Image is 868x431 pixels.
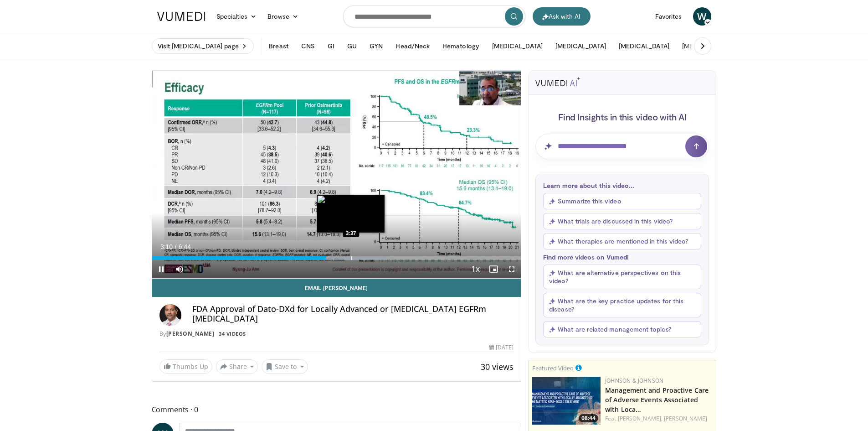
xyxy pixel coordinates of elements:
[535,134,709,159] input: Question for AI
[262,7,304,26] a: Browse
[484,260,503,278] button: Enable picture-in-picture mode
[618,415,663,422] a: [PERSON_NAME],
[466,260,484,278] button: Playback Rate
[152,279,521,297] a: Email [PERSON_NAME]
[390,37,435,55] button: Head/Neck
[216,359,258,374] button: Share
[481,361,514,372] span: 30 views
[605,415,712,423] div: Feat.
[152,256,521,260] div: Progress Bar
[322,37,340,55] button: GI
[489,343,514,352] div: [DATE]
[533,7,591,26] button: Ask with AI
[650,7,688,26] a: Favorites
[263,37,293,55] button: Breast
[543,265,701,289] button: What are alternative perspectives on this video?
[179,243,191,250] span: 6:44
[437,37,485,55] button: Hematology
[216,330,249,338] a: 34 Videos
[535,111,709,123] h4: Find Insights in this video with AI
[605,386,709,414] a: Management and Proactive Care of Adverse Events Associated with Loca…
[579,414,598,422] span: 08:44
[152,71,521,279] video-js: Video Player
[211,7,262,26] a: Specialties
[543,233,701,249] button: What therapies are mentioned in this video?
[157,12,205,21] img: VuMedi Logo
[543,321,701,338] button: What are related management topics?
[160,243,173,250] span: 3:10
[543,182,701,189] p: Learn more about this video...
[543,253,701,261] p: Find more videos on Vumedi
[487,37,548,55] button: [MEDICAL_DATA]
[159,359,212,374] a: Thumbs Up
[192,304,514,324] h4: FDA Approval of Dato-DXd for Locally Advanced or [MEDICAL_DATA] EGFRm [MEDICAL_DATA]
[159,330,514,338] div: By
[532,377,601,425] a: 08:44
[343,5,525,27] input: Search topics, interventions
[543,293,701,317] button: What are the key practice updates for this disease?
[159,304,181,326] img: Avatar
[364,37,388,55] button: GYN
[152,260,170,278] button: Pause
[605,377,663,384] a: Johnson & Johnson
[152,38,254,54] a: Visit [MEDICAL_DATA] page
[543,193,701,209] button: Summarize this video
[296,37,320,55] button: CNS
[543,213,701,229] button: What trials are discussed in this video?
[535,77,580,86] img: vumedi-ai-logo.svg
[664,415,707,422] a: [PERSON_NAME]
[262,359,308,374] button: Save to
[342,37,362,55] button: GU
[693,7,711,26] a: W
[503,260,521,278] button: Fullscreen
[317,195,385,233] img: image.jpeg
[152,404,522,415] span: Comments 0
[613,37,675,55] button: [MEDICAL_DATA]
[166,330,215,338] a: [PERSON_NAME]
[532,377,601,425] img: da83c334-4152-4ba6-9247-1d012afa50e5.jpeg.150x105_q85_crop-smart_upscale.jpg
[175,243,177,250] span: /
[532,364,574,372] small: Featured Video
[170,260,189,278] button: Mute
[550,37,611,55] button: [MEDICAL_DATA]
[677,37,738,55] button: [MEDICAL_DATA]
